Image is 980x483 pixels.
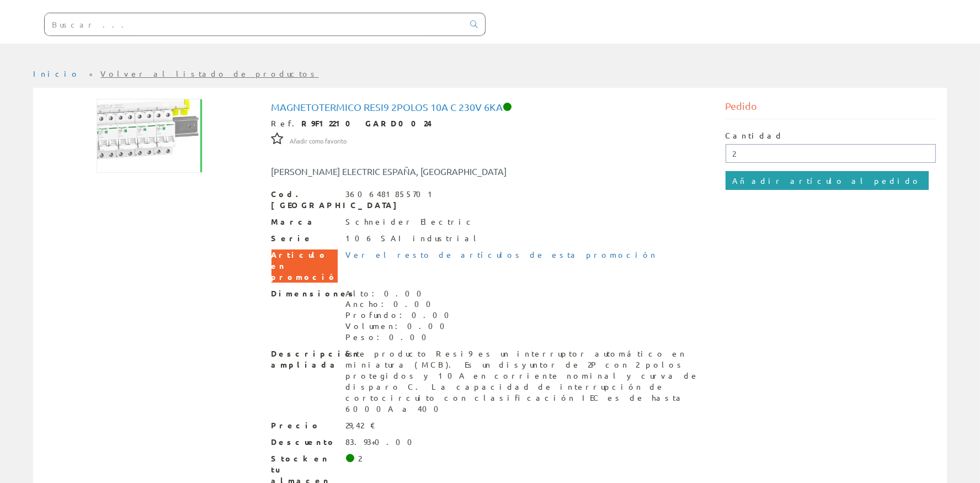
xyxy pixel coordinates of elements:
[302,118,433,128] strong: R9F12210 GARD0024
[101,68,319,78] a: Volver al listado de productos
[271,102,709,113] h1: Magnetotermico resi9 2Polos 10a C 230v 6Ka
[45,13,464,35] input: Buscar ...
[346,332,456,343] div: Peso: 0.00
[358,453,361,464] div: 2
[726,171,929,190] input: Añadir artículo al pedido
[346,216,476,227] div: Schneider Electric
[346,321,456,332] div: Volumen: 0.00
[346,189,438,200] div: 3606481855701
[346,299,456,310] div: Ancho: 0.00
[290,137,347,146] span: Añadir como favorito
[346,250,658,259] a: Ver el resto de artículos de esta promoción
[346,310,456,321] div: Profundo: 0.00
[271,420,338,431] span: Precio
[271,216,338,227] span: Marca
[263,165,528,178] div: [PERSON_NAME] ELECTRIC ESPAÑA, [GEOGRAPHIC_DATA]
[271,233,338,244] span: Serie
[290,135,347,145] a: Añadir como favorito
[271,288,338,299] span: Dimensiones
[346,288,456,299] div: Alto: 0.00
[726,99,936,119] div: Pedido
[726,130,784,141] label: Cantidad
[346,437,419,448] div: 83.93+0.00
[271,118,709,129] div: Ref.
[346,233,481,244] div: 106 SAI industrial
[271,250,338,283] span: Artículo en promoción
[33,68,80,78] a: Inicio
[97,99,203,173] img: Foto artículo Magnetotermico resi9 2Polos 10a C 230v 6Ka (192x133.85488958991)
[271,189,338,211] span: Cod. [GEOGRAPHIC_DATA]
[346,348,709,415] div: Este producto Resi9 es un interruptor automático en miniatura (MCB). Es un disyuntor de 2P con 2 ...
[271,437,338,448] span: Descuento
[346,420,376,431] div: 29,42 €
[271,348,338,370] span: Descripción ampliada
